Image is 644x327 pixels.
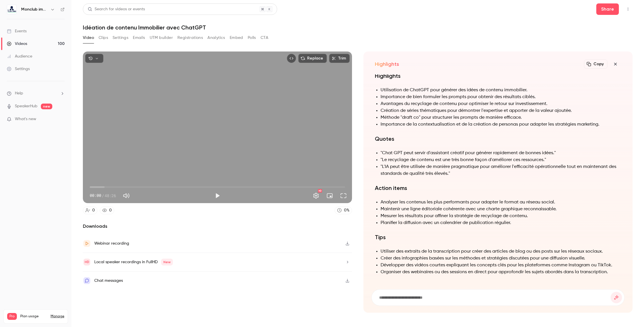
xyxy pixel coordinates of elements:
li: "L'IA peut être utilisée de manière pragmatique pour améliorer l'efficacité opérationnelle tout e... [381,163,621,177]
span: What's new [15,116,36,122]
span: Help [15,90,23,96]
span: new [41,104,52,109]
li: Méthode "draft co" pour structurer les prompts de manière efficace. [381,114,621,121]
button: Settings [310,190,322,201]
h1: Highlights [375,72,621,80]
button: UTM builder [150,33,173,42]
iframe: Noticeable Trigger [58,117,65,122]
h1: Quotes [375,135,621,143]
button: Settings [113,33,128,42]
div: Chat messages [94,277,123,284]
a: 0% [335,207,352,214]
li: Créer des infographies basées sur les méthodes et stratégies discutées pour une diffusion visuelle. [381,255,621,262]
button: Turn on miniplayer [324,190,335,201]
a: 0 [83,207,97,214]
button: CTA [261,33,268,42]
li: Utilisation de ChatGPT pour générer des idées de contenu immobilier. [381,87,621,94]
li: Développer des vidéos courtes expliquant les concepts clés pour les plateformes comme Instagram o... [381,262,621,269]
h1: Idéation de contenu Immobilier avec ChatGPT [83,24,633,31]
button: Clips [99,33,108,42]
li: Importance de la contextualisation et de la création de personas pour adapter les stratégies mark... [381,121,621,128]
li: Mesurer les résultats pour affiner la stratégie de recyclage de contenu. [381,213,621,219]
button: Embed [230,33,243,42]
button: Copy [584,60,607,69]
li: "Le recyclage de contenu est une très bonne façon d'améliorer ces ressources." [381,156,621,163]
button: Mute [121,190,132,201]
li: Organiser des webinaires ou des sessions en direct pour approfondir les sujets abordés dans la tr... [381,269,621,276]
button: Embed video [287,54,296,63]
div: HD [318,189,322,193]
li: Avantages du recyclage de contenu pour optimiser le retour sur investissement. [381,100,621,107]
button: Polls [248,33,256,42]
div: Webinar recording [94,240,129,247]
button: Play [212,190,223,201]
span: 48:26 [105,193,116,199]
img: Monclub immo [7,5,16,14]
h2: Downloads [83,223,352,230]
button: Analytics [207,33,225,42]
li: Importance de bien formuler les prompts pour obtenir des résultats ciblés. [381,94,621,100]
div: 00:00 [90,193,116,199]
li: Analyser les contenus les plus performants pour adapter le format au réseau social. [381,199,621,206]
a: SpeakerHub [15,103,37,109]
div: Settings [7,66,30,72]
h1: Tips [375,233,621,241]
button: Replace [298,54,327,63]
a: 0 [100,207,114,214]
button: Trim [329,54,350,63]
div: Videos [7,41,27,47]
button: Emails [133,33,145,42]
li: help-dropdown-opener [7,90,65,96]
button: Video [83,33,94,42]
div: Events [7,28,27,34]
li: "Chat GPT peut servir d'assistant créatif pour générer rapidement de bonnes idées." [381,150,621,156]
div: Search for videos or events [88,6,145,12]
li: Création de séries thématiques pour démontrer l'expertise et apporter de la valeur ajoutée. [381,107,621,114]
h2: Highlights [375,61,399,68]
button: Registrations [177,33,203,42]
span: Plan usage [20,314,47,319]
div: 0 % [344,207,349,213]
div: Local speaker recordings in FullHD [94,259,173,265]
span: New [161,259,173,265]
button: Share [596,3,619,15]
span: / [102,193,104,199]
a: Manage [51,314,64,319]
div: 0 [92,207,95,213]
div: Audience [7,53,32,59]
h6: Monclub immo [21,7,48,12]
span: 00:00 [90,193,101,199]
button: Full screen [338,190,349,201]
button: Top Bar Actions [623,5,633,14]
h1: Action items [375,184,621,192]
li: Utiliser des extraits de la transcription pour créer des articles de blog ou des posts sur les ré... [381,248,621,255]
li: Planifier la diffusion avec un calendrier de publication régulier. [381,219,621,226]
span: Pro [7,313,17,320]
div: 0 [109,207,112,213]
li: Maintenir une ligne éditoriale cohérente avec une charte graphique reconnaissable. [381,206,621,213]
